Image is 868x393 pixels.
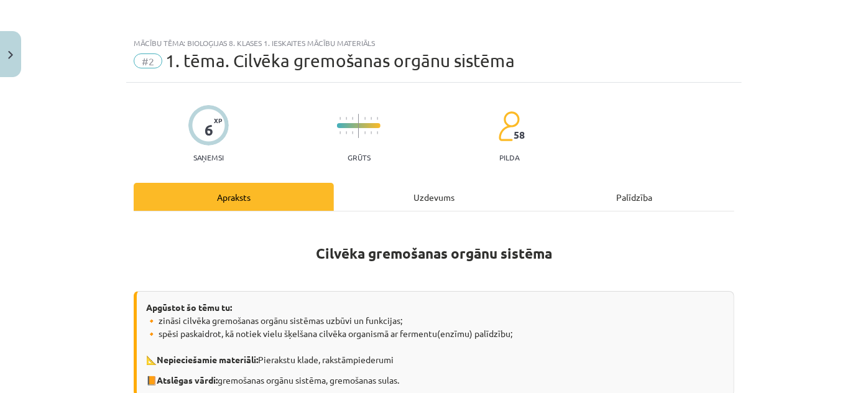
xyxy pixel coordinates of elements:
[316,244,552,262] strong: Cilvēka gremošanas orgānu sistēma
[352,131,353,134] img: icon-short-line-57e1e144782c952c97e751825c79c345078a6d821885a25fce030b3d8c18986b.svg
[205,121,213,139] div: 6
[352,117,353,120] img: icon-short-line-57e1e144782c952c97e751825c79c345078a6d821885a25fce030b3d8c18986b.svg
[8,51,13,59] img: icon-close-lesson-0947bae3869378f0d4975bcd49f059093ad1ed9edebbc8119c70593378902aed.svg
[364,131,366,134] img: icon-short-line-57e1e144782c952c97e751825c79c345078a6d821885a25fce030b3d8c18986b.svg
[134,39,734,47] div: Mācību tēma: Bioloģijas 8. klases 1. ieskaites mācību materiāls
[146,314,724,366] p: 🔸 zināsi cilvēka gremošanas orgānu sistēmas uzbūvi un funkcijas; 🔸 spēsi paskaidrot, kā notiek vi...
[377,131,378,134] img: icon-short-line-57e1e144782c952c97e751825c79c345078a6d821885a25fce030b3d8c18986b.svg
[514,129,525,141] span: 58
[157,354,258,365] strong: Nepieciešamie materiāli:
[346,117,347,120] img: icon-short-line-57e1e144782c952c97e751825c79c345078a6d821885a25fce030b3d8c18986b.svg
[371,131,372,134] img: icon-short-line-57e1e144782c952c97e751825c79c345078a6d821885a25fce030b3d8c18986b.svg
[334,183,534,211] div: Uzdevums
[339,131,341,134] img: icon-short-line-57e1e144782c952c97e751825c79c345078a6d821885a25fce030b3d8c18986b.svg
[146,302,232,313] strong: Apgūstot šo tēmu tu:
[498,111,520,142] img: students-c634bb4e5e11cddfef0936a35e636f08e4e9abd3cc4e673bd6f9a4125e45ecb1.svg
[346,131,347,134] img: icon-short-line-57e1e144782c952c97e751825c79c345078a6d821885a25fce030b3d8c18986b.svg
[134,183,334,211] div: Apraksts
[339,117,341,120] img: icon-short-line-57e1e144782c952c97e751825c79c345078a6d821885a25fce030b3d8c18986b.svg
[534,183,734,211] div: Palīdzība
[188,153,229,162] p: Saņemsi
[134,53,162,68] span: #2
[371,117,372,120] img: icon-short-line-57e1e144782c952c97e751825c79c345078a6d821885a25fce030b3d8c18986b.svg
[214,117,222,124] span: XP
[377,117,378,120] img: icon-short-line-57e1e144782c952c97e751825c79c345078a6d821885a25fce030b3d8c18986b.svg
[364,117,366,120] img: icon-short-line-57e1e144782c952c97e751825c79c345078a6d821885a25fce030b3d8c18986b.svg
[157,374,218,386] strong: Atslēgas vārdi:
[165,50,515,71] span: 1. tēma. Cilvēka gremošanas orgānu sistēma
[358,114,359,138] img: icon-long-line-d9ea69661e0d244f92f715978eff75569469978d946b2353a9bb055b3ed8787d.svg
[499,153,519,162] p: pilda
[348,153,371,162] p: Grūts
